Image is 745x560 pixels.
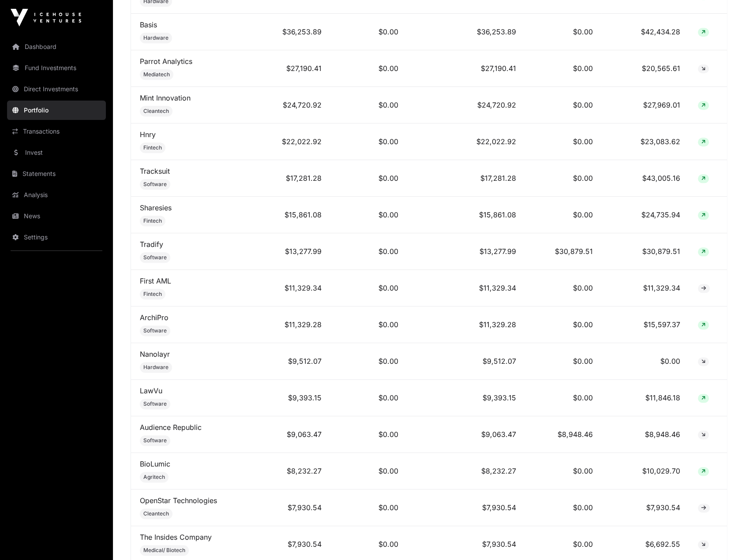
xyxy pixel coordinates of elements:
span: Cleantech [143,510,169,517]
a: Fund Investments [7,58,106,78]
a: BioLumic [140,459,170,468]
span: Hardware [143,34,168,41]
td: $0.00 [330,197,407,233]
td: $9,512.07 [407,343,524,380]
a: OpenStar Technologies [140,496,217,505]
a: Audience Republic [140,423,202,432]
td: $0.00 [330,489,407,526]
td: $13,277.99 [257,233,330,270]
td: $9,393.15 [257,380,330,416]
td: $11,846.18 [602,380,689,416]
a: Invest [7,143,106,162]
td: $36,253.89 [257,14,330,50]
td: $15,861.08 [257,197,330,233]
a: Transactions [7,122,106,141]
td: $22,022.92 [407,123,524,160]
a: Analysis [7,185,106,205]
td: $0.00 [330,233,407,270]
a: The Insides Company [140,533,212,541]
td: $0.00 [525,123,602,160]
td: $30,879.51 [525,233,602,270]
span: Hardware [143,364,168,371]
td: $11,329.34 [257,270,330,306]
td: $0.00 [330,50,407,87]
td: $20,565.61 [602,50,689,87]
td: $7,930.54 [257,489,330,526]
td: $0.00 [330,380,407,416]
td: $0.00 [330,416,407,453]
span: Medical/ Biotech [143,547,185,554]
td: $7,930.54 [602,489,689,526]
td: $9,063.47 [257,416,330,453]
td: $8,948.46 [602,416,689,453]
span: Software [143,254,167,261]
a: ArchiPro [140,313,168,322]
a: Mint Innovation [140,93,191,102]
td: $9,393.15 [407,380,524,416]
a: First AML [140,276,171,285]
td: $27,969.01 [602,87,689,123]
td: $0.00 [525,343,602,380]
td: $15,597.37 [602,306,689,343]
td: $0.00 [525,270,602,306]
span: Cleantech [143,108,169,115]
a: Statements [7,164,106,183]
td: $30,879.51 [602,233,689,270]
td: $22,022.92 [257,123,330,160]
span: Fintech [143,144,162,151]
td: $0.00 [525,87,602,123]
span: Fintech [143,217,162,224]
td: $10,029.70 [602,453,689,489]
td: $0.00 [525,489,602,526]
td: $0.00 [330,123,407,160]
td: $0.00 [525,197,602,233]
td: $8,232.27 [257,453,330,489]
a: Direct Investments [7,79,106,99]
span: Software [143,437,167,444]
td: $0.00 [602,343,689,380]
td: $43,005.16 [602,160,689,197]
td: $24,720.92 [407,87,524,123]
td: $0.00 [330,306,407,343]
a: Tradify [140,240,163,249]
td: $24,720.92 [257,87,330,123]
td: $11,329.28 [257,306,330,343]
td: $9,063.47 [407,416,524,453]
td: $8,232.27 [407,453,524,489]
td: $9,512.07 [257,343,330,380]
td: $13,277.99 [407,233,524,270]
span: Software [143,327,167,334]
iframe: Chat Widget [701,518,745,560]
td: $0.00 [525,380,602,416]
a: Portfolio [7,101,106,120]
td: $0.00 [330,453,407,489]
td: $11,329.34 [407,270,524,306]
img: Icehouse Ventures Logo [11,9,81,26]
td: $0.00 [525,160,602,197]
a: Nanolayr [140,350,170,358]
td: $23,083.62 [602,123,689,160]
td: $7,930.54 [407,489,524,526]
td: $0.00 [330,87,407,123]
td: $0.00 [330,14,407,50]
span: Software [143,181,167,188]
td: $27,190.41 [407,50,524,87]
span: Fintech [143,291,162,298]
td: $11,329.28 [407,306,524,343]
a: LawVu [140,386,162,395]
td: $8,948.46 [525,416,602,453]
td: $17,281.28 [407,160,524,197]
td: $0.00 [330,270,407,306]
a: Dashboard [7,37,106,56]
td: $0.00 [525,14,602,50]
td: $42,434.28 [602,14,689,50]
td: $0.00 [330,160,407,197]
a: Basis [140,20,157,29]
td: $0.00 [525,50,602,87]
span: Agritech [143,474,165,481]
span: Software [143,400,167,407]
td: $17,281.28 [257,160,330,197]
td: $36,253.89 [407,14,524,50]
td: $0.00 [525,306,602,343]
span: Mediatech [143,71,170,78]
